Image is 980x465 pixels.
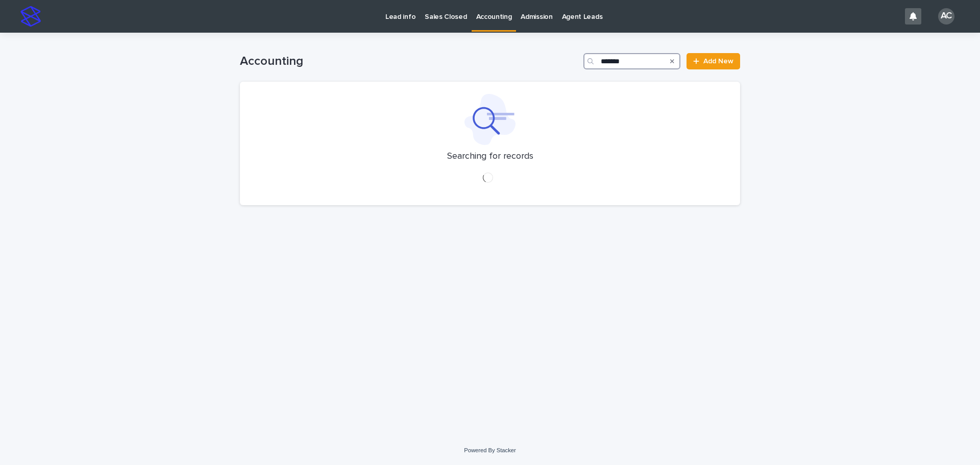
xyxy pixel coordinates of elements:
span: Add New [703,58,733,65]
h1: Accounting [240,54,579,69]
img: stacker-logo-s-only.png [20,6,41,27]
p: Searching for records [447,151,533,162]
a: Powered By Stacker [464,447,516,453]
input: Search [583,53,680,69]
div: AC [938,8,954,25]
a: Add New [687,53,740,69]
